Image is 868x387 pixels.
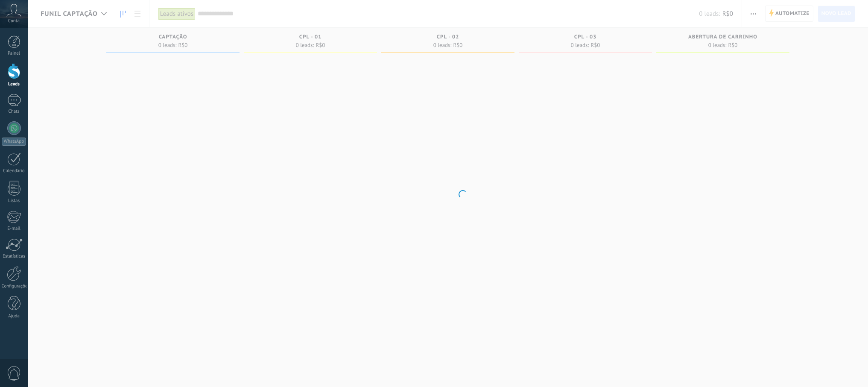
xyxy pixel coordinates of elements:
[2,198,26,204] div: Listas
[2,168,26,174] div: Calendário
[2,254,26,259] div: Estatísticas
[2,226,26,232] div: E-mail
[2,138,26,146] div: WhatsApp
[8,18,20,24] span: Conta
[2,51,26,56] div: Painel
[2,109,26,114] div: Chats
[2,82,26,87] div: Leads
[2,284,26,289] div: Configurações
[2,314,26,319] div: Ajuda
